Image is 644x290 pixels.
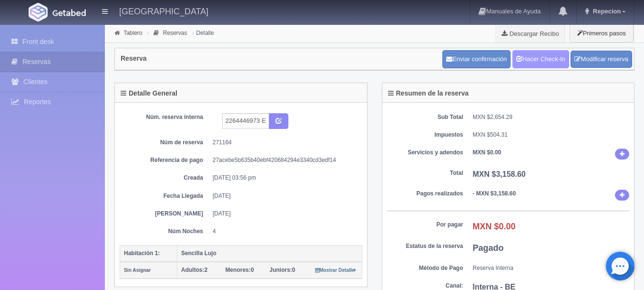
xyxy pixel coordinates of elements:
dd: 4 [213,227,355,236]
dt: Sub Total [387,113,463,121]
a: Hacer Check-In [512,50,569,68]
span: 0 [269,267,295,273]
a: Reservas [163,30,187,36]
a: Descargar Recibo [496,24,564,43]
dd: [DATE] [213,210,355,218]
small: Mostrar Detalle [315,268,357,273]
a: Tablero [123,30,142,36]
h4: Reserva [121,55,147,62]
span: Repecion [591,8,621,15]
b: MXN $0.00 [473,149,501,156]
b: Pagado [473,243,504,253]
dd: MXN $504.31 [473,131,630,139]
h4: Detalle General [121,90,177,97]
dd: [DATE] [213,192,355,200]
small: Sin Asignar [124,268,151,273]
span: 2 [181,267,207,273]
img: Getabed [52,9,86,16]
span: 0 [225,267,254,273]
dd: MXN $2,654.29 [473,113,630,121]
dd: 27acebe5b635b40ebf420684294e3340cd3edf14 [213,156,355,164]
h4: [GEOGRAPHIC_DATA] [119,5,208,17]
a: Modificar reserva [571,51,632,68]
b: - MXN $3,158.60 [473,190,516,197]
dd: [DATE] 03:56 pm [213,174,355,182]
dt: [PERSON_NAME] [127,210,203,218]
dd: 271164 [213,139,355,147]
button: Enviar confirmación [442,50,511,68]
strong: Adultos: [181,267,204,273]
strong: Menores: [225,267,251,273]
b: MXN $0.00 [473,222,516,231]
dd: Reserva Interna [473,264,630,272]
dt: Núm. reserva interna [127,113,203,121]
dt: Método de Pago [387,264,463,272]
dt: Servicios y adendos [387,149,463,157]
h4: Resumen de la reserva [388,90,469,97]
th: Sencilla Lujo [177,245,362,262]
dt: Núm de reserva [127,139,203,147]
dt: Núm Noches [127,227,203,236]
dt: Por pagar [387,221,463,229]
b: Habitación 1: [124,250,160,257]
dt: Total [387,169,463,177]
dt: Estatus de la reserva [387,242,463,250]
dt: Creada [127,174,203,182]
dt: Impuestos [387,131,463,139]
dt: Pagos realizados [387,190,463,198]
strong: Juniors: [269,267,292,273]
b: MXN $3,158.60 [473,170,526,178]
a: Mostrar Detalle [315,267,357,273]
button: Primeros pasos [570,24,634,43]
dt: Canal: [387,282,463,290]
dt: Fecha Llegada [127,192,203,200]
img: Getabed [29,3,48,21]
li: Detalle [190,28,216,37]
dt: Referencia de pago [127,156,203,164]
